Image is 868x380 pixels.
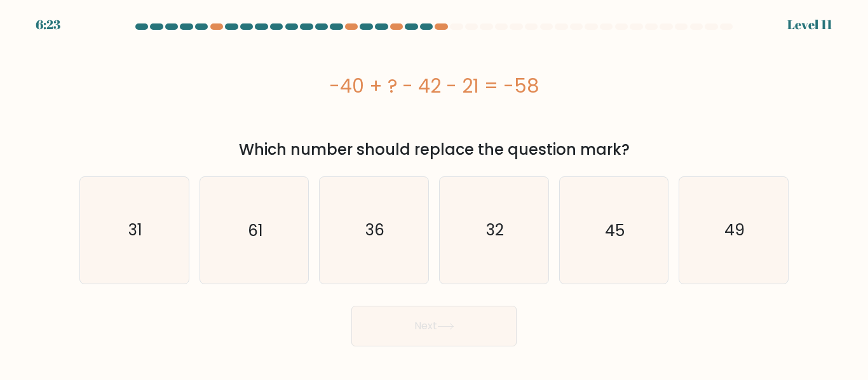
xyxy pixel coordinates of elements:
button: Next [351,306,517,346]
text: 36 [365,219,384,241]
div: -40 + ? - 42 - 21 = -58 [79,72,789,100]
text: 61 [248,219,263,241]
text: 32 [486,219,504,241]
div: Which number should replace the question mark? [87,138,781,161]
div: 6:23 [36,15,60,34]
text: 31 [128,219,142,241]
text: 45 [605,219,625,241]
text: 49 [724,219,745,241]
div: Level 11 [787,15,832,34]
